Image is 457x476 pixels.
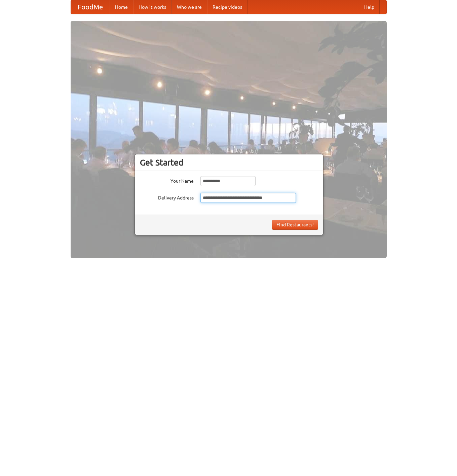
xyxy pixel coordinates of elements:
a: Help [359,0,380,14]
a: How it works [133,0,172,14]
a: FoodMe [71,0,110,14]
a: Home [110,0,133,14]
label: Your Name [140,176,194,184]
button: Find Restaurants! [272,220,318,230]
a: Recipe videos [207,0,247,14]
h3: Get Started [140,157,318,168]
label: Delivery Address [140,193,194,201]
a: Who we are [172,0,207,14]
